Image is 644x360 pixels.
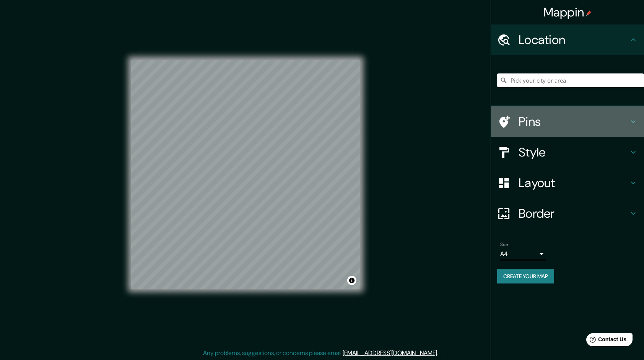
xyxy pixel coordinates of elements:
[491,24,644,55] div: Location
[519,206,629,221] h4: Border
[585,10,592,16] img: pin-icon.png
[543,5,592,20] h4: Mappin
[500,241,508,248] label: Size
[343,349,437,357] a: [EMAIL_ADDRESS][DOMAIN_NAME]
[497,269,554,283] button: Create your map
[131,60,360,289] canvas: Map
[576,330,636,352] iframe: Help widget launcher
[497,73,644,87] input: Pick your city or area
[491,106,644,137] div: Pins
[500,248,546,260] div: A4
[491,198,644,229] div: Border
[438,349,439,358] div: .
[519,145,629,160] h4: Style
[491,137,644,168] div: Style
[491,168,644,198] div: Layout
[519,114,629,129] h4: Pins
[347,276,356,285] button: Toggle attribution
[519,32,629,47] h4: Location
[439,349,441,358] div: .
[203,349,438,358] p: Any problems, suggestions, or concerns please email .
[519,175,629,191] h4: Layout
